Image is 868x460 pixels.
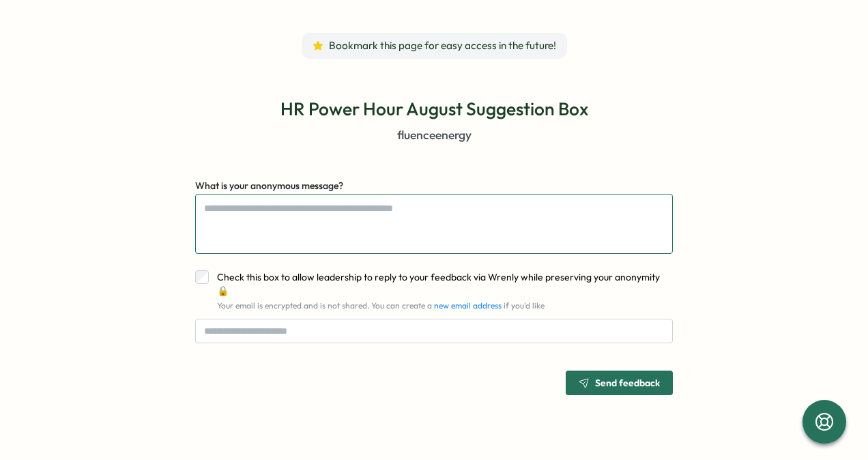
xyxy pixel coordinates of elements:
[434,300,502,311] a: new email address
[195,179,343,194] label: What is your anonymous message?
[280,97,588,121] p: HR Power Hour August Suggestion Box
[595,378,660,388] span: Send feedback
[397,126,472,144] p: fluenceenergy
[329,38,556,53] span: Bookmark this page for easy access in the future!
[566,371,673,395] button: Send feedback
[217,271,660,297] span: Check this box to allow leadership to reply to your feedback via Wrenly while preserving your ano...
[217,300,545,311] span: Your email is encrypted and is not shared. You can create a if you'd like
